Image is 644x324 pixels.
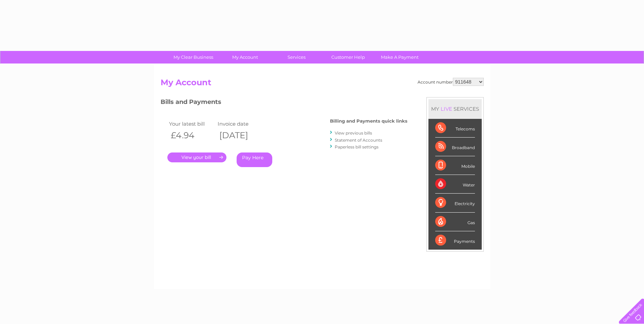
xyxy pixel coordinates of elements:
[165,51,221,64] a: My Clear Business
[435,175,475,194] div: Water
[439,106,454,112] div: LIVE
[435,231,475,250] div: Payments
[428,99,482,119] div: MY SERVICES
[216,128,265,142] th: [DATE]
[418,78,484,86] div: Account number
[237,152,272,167] a: Pay Here
[216,119,265,128] td: Invoice date
[435,138,475,156] div: Broadband
[435,156,475,175] div: Mobile
[330,119,407,124] h4: Billing and Payments quick links
[335,144,379,149] a: Paperless bill settings
[435,194,475,212] div: Electricity
[435,213,475,231] div: Gas
[161,78,484,91] h2: My Account
[335,138,382,143] a: Statement of Accounts
[217,51,273,64] a: My Account
[335,130,372,136] a: View previous bills
[161,97,407,109] h3: Bills and Payments
[269,51,325,64] a: Services
[435,119,475,138] div: Telecoms
[167,119,216,128] td: Your latest bill
[167,128,216,142] th: £4.94
[320,51,376,64] a: Customer Help
[372,51,428,64] a: Make A Payment
[167,152,226,162] a: .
